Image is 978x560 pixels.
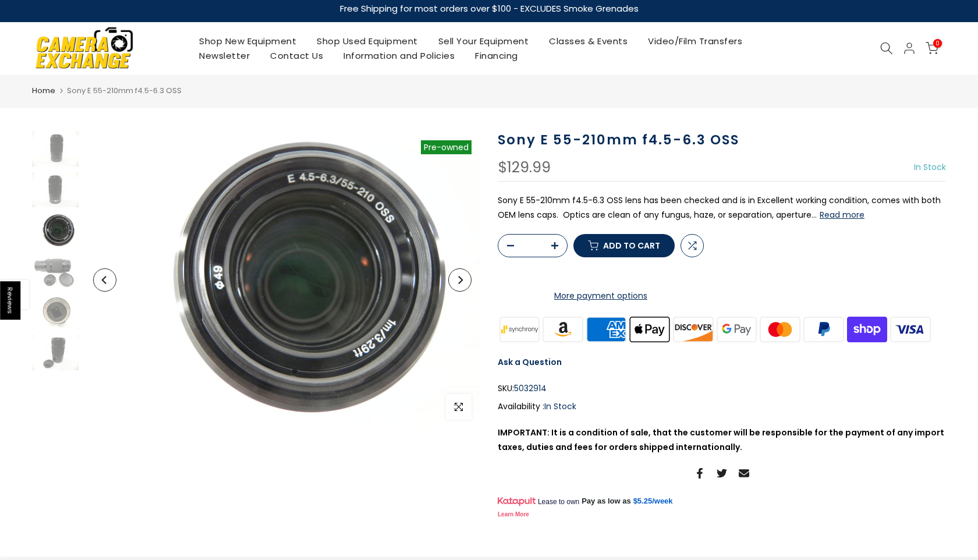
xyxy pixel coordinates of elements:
[189,48,260,63] a: Newsletter
[715,315,759,343] img: google pay
[759,315,802,343] img: master
[32,85,55,97] a: Home
[582,496,631,506] span: Pay as low as
[889,315,933,343] img: visa
[544,400,576,412] span: In Stock
[694,466,705,480] a: Share on Facebook
[539,34,638,48] a: Classes & Events
[514,381,547,396] span: 5032914
[541,315,585,343] img: amazon payments
[739,466,749,480] a: Share on Email
[498,427,944,453] strong: IMPORTANT: It is a condition of sale, that the customer will be responsible for the payment of an...
[638,34,753,48] a: Video/Film Transfers
[845,315,889,343] img: shopify pay
[717,466,727,480] a: Share on Twitter
[334,48,465,63] a: Information and Policies
[926,42,938,55] a: 0
[820,210,864,220] button: Read more
[340,2,639,15] strong: Free Shipping for most orders over $100 - EXCLUDES Smoke Grenades
[67,85,182,96] span: Sony E 55-210mm f4.5-6.3 OSS
[498,315,541,343] img: synchrony
[498,193,946,222] p: Sony E 55-210mm f4.5-6.3 OSS lens has been checked and is in Excellent working condition, comes w...
[603,242,660,250] span: Add to cart
[672,315,715,343] img: discover
[573,234,675,257] button: Add to cart
[633,496,673,506] a: $5.25/week
[498,399,946,414] div: Availability :
[498,356,562,368] a: Ask a Question
[465,48,529,63] a: Financing
[498,289,704,303] a: More payment options
[933,39,942,48] span: 0
[628,315,672,343] img: apple pay
[498,160,551,175] div: $129.99
[584,315,628,343] img: american express
[914,161,946,173] span: In Stock
[307,34,428,48] a: Shop Used Equipment
[93,268,116,292] button: Previous
[498,381,946,396] div: SKU:
[538,497,579,506] span: Lease to own
[189,34,307,48] a: Shop New Equipment
[802,315,846,343] img: paypal
[428,34,539,48] a: Sell Your Equipment
[260,48,334,63] a: Contact Us
[498,132,946,148] h1: Sony E 55-210mm f4.5-6.3 OSS
[448,268,472,292] button: Next
[498,511,529,518] a: Learn More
